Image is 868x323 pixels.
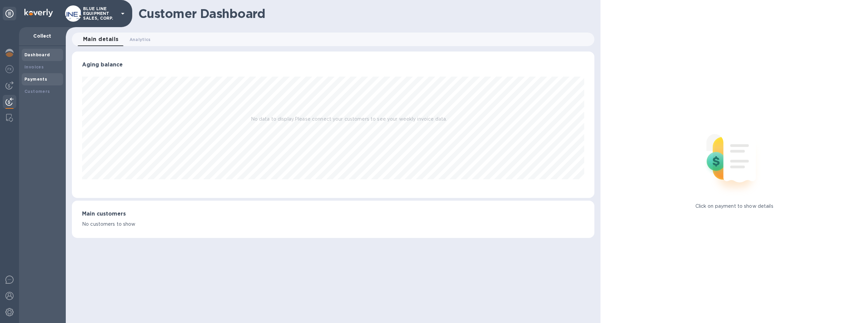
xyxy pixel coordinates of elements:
[138,6,590,21] h1: Customer Dashboard
[83,6,117,21] p: BLUE LINE EQUIPMENT SALES, CORP.
[5,65,14,73] img: Foreign exchange
[695,203,773,210] p: Click on payment to show details
[82,62,584,68] h3: Aging balance
[24,64,44,69] b: Invoices
[24,52,50,57] b: Dashboard
[3,7,16,20] div: Unpin categories
[83,35,119,44] span: Main details
[24,77,47,82] b: Payments
[24,33,60,39] p: Collect
[24,9,53,17] img: Logo
[82,221,584,228] p: No customers to show
[24,89,50,94] b: Customers
[82,211,584,217] h3: Main customers
[130,36,151,43] span: Analytics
